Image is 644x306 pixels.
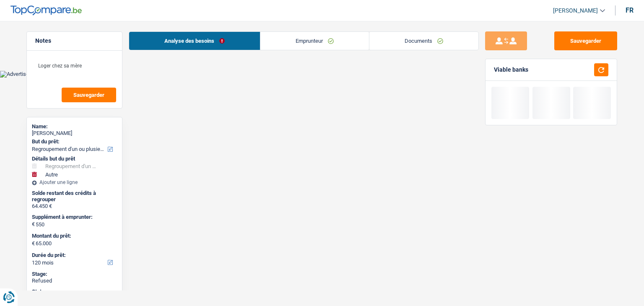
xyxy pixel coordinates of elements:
[494,66,528,73] div: Viable banks
[554,31,617,50] button: Sauvegarder
[32,190,117,203] div: Solde restant des crédits à regrouper
[62,88,116,102] button: Sauvegarder
[32,214,115,220] label: Supplément à emprunter:
[369,32,478,50] a: Documents
[32,203,117,210] div: 64.450 €
[32,123,117,130] div: Name:
[32,240,35,247] span: €
[32,252,115,259] label: Durée du prêt:
[129,32,260,50] a: Analyse des besoins
[32,233,115,239] label: Montant du prêt:
[260,32,369,50] a: Emprunteur
[73,92,104,98] span: Sauvegarder
[546,4,605,18] a: [PERSON_NAME]
[32,221,35,228] span: €
[32,138,115,145] label: But du prêt:
[626,6,634,14] div: fr
[32,288,117,295] div: Status:
[10,5,82,16] img: TopCompare Logo
[32,130,117,137] div: [PERSON_NAME]
[32,277,117,284] div: Refused
[35,37,114,44] h5: Notes
[553,7,598,14] span: [PERSON_NAME]
[32,156,117,162] div: Détails but du prêt
[32,179,117,185] div: Ajouter une ligne
[32,271,117,277] div: Stage:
